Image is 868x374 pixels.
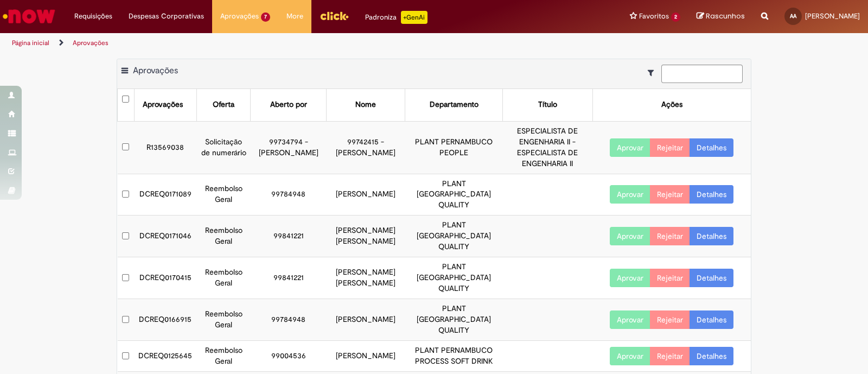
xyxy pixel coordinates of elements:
[401,11,427,24] p: +GenAi
[650,185,690,204] button: Rejeitar
[326,341,405,372] td: [PERSON_NAME]
[405,215,503,257] td: PLANT [GEOGRAPHIC_DATA] QUALITY
[134,257,196,299] td: DCREQ0170415
[671,12,680,22] span: 2
[650,269,690,287] button: Rejeitar
[610,185,650,204] button: Aprovar
[261,12,270,22] span: 7
[326,215,405,257] td: [PERSON_NAME] [PERSON_NAME]
[648,69,659,77] i: Mostrar filtros para: Suas Solicitações
[405,174,503,215] td: PLANT [GEOGRAPHIC_DATA] QUALITY
[320,8,349,24] img: click_logo_yellow_360x200.png
[134,215,196,257] td: DCREQ0171046
[405,299,503,341] td: PLANT [GEOGRAPHIC_DATA] QUALITY
[650,347,690,365] button: Rejeitar
[690,185,733,204] a: Detalhes
[538,99,557,110] div: Título
[610,269,650,287] button: Aprovar
[610,138,650,157] button: Aprovar
[355,99,376,110] div: Nome
[690,269,733,287] a: Detalhes
[220,11,259,22] span: Aprovações
[405,341,503,372] td: PLANT PERNAMBUCO PROCESS SOFT DRINK
[270,99,307,110] div: Aberto por
[365,11,427,24] div: Padroniza
[790,12,796,20] span: AA
[143,99,183,110] div: Aprovações
[430,99,478,110] div: Departamento
[639,11,669,22] span: Favoritos
[405,121,503,174] td: PLANT PERNAMBUCO PEOPLE
[690,138,733,157] a: Detalhes
[134,89,196,121] th: Aprovações
[326,299,405,341] td: [PERSON_NAME]
[196,257,251,299] td: Reembolso Geral
[610,347,650,365] button: Aprovar
[196,121,251,174] td: Solicitação de numerário
[286,11,303,22] span: More
[405,257,503,299] td: PLANT [GEOGRAPHIC_DATA] QUALITY
[251,121,326,174] td: 99734794 - [PERSON_NAME]
[690,310,733,329] a: Detalhes
[251,299,326,341] td: 99784948
[690,347,733,365] a: Detalhes
[73,39,108,47] a: Aprovações
[650,310,690,329] button: Rejeitar
[133,65,178,76] span: Aprovações
[196,215,251,257] td: Reembolso Geral
[196,174,251,215] td: Reembolso Geral
[610,227,650,245] button: Aprovar
[697,11,745,22] a: Rascunhos
[690,227,733,245] a: Detalhes
[650,138,690,157] button: Rejeitar
[326,257,405,299] td: [PERSON_NAME] [PERSON_NAME]
[706,11,745,21] span: Rascunhos
[251,215,326,257] td: 99841221
[12,39,49,47] a: Página inicial
[134,299,196,341] td: DCREQ0166915
[251,257,326,299] td: 99841221
[610,310,650,329] button: Aprovar
[196,299,251,341] td: Reembolso Geral
[326,174,405,215] td: [PERSON_NAME]
[134,341,196,372] td: DCREQ0125645
[74,11,112,22] span: Requisições
[805,11,860,21] span: [PERSON_NAME]
[213,99,234,110] div: Oferta
[661,99,682,110] div: Ações
[134,121,196,174] td: R13569038
[196,341,251,372] td: Reembolso Geral
[251,174,326,215] td: 99784948
[326,121,405,174] td: 99742415 - [PERSON_NAME]
[650,227,690,245] button: Rejeitar
[1,5,57,27] img: ServiceNow
[134,174,196,215] td: DCREQ0171089
[129,11,204,22] span: Despesas Corporativas
[503,121,593,174] td: ESPECIALISTA DE ENGENHARIA II - ESPECIALISTA DE ENGENHARIA II
[8,33,571,53] ul: Trilhas de página
[251,341,326,372] td: 99004536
